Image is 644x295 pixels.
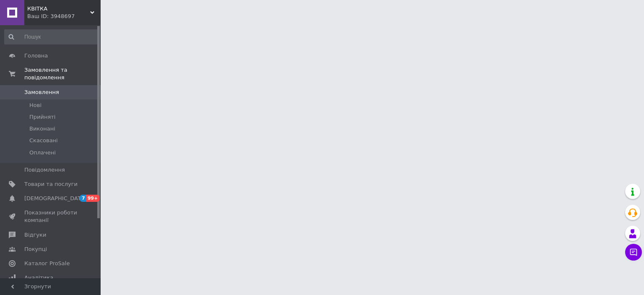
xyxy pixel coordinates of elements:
[86,195,100,202] span: 99+
[24,209,78,224] span: Показники роботи компанії
[29,102,42,109] span: Нові
[29,113,55,121] span: Прийняті
[24,245,47,253] span: Покупці
[24,274,53,282] span: Аналітика
[29,149,56,157] span: Оплачені
[24,166,65,174] span: Повідомлення
[24,89,59,96] span: Замовлення
[24,66,101,81] span: Замовлення та повідомлення
[24,52,48,60] span: Головна
[80,195,86,202] span: 7
[24,260,70,267] span: Каталог ProSale
[27,13,101,20] div: Ваш ID: 3948697
[4,29,99,44] input: Пошук
[24,231,46,239] span: Відгуки
[24,195,86,202] span: [DEMOGRAPHIC_DATA]
[29,125,55,133] span: Виконані
[625,244,642,261] button: Чат з покупцем
[24,180,78,188] span: Товари та послуги
[27,5,90,13] span: КВІТКА
[29,137,58,144] span: Скасовані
